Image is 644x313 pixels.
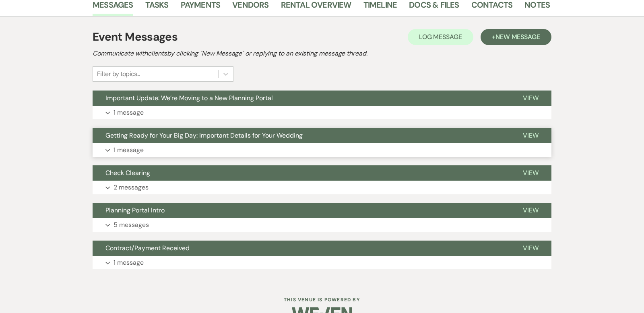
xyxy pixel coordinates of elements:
[97,69,140,79] div: Filter by topics...
[105,131,303,140] span: Getting Ready for Your Big Day: Important Details for Your Wedding
[93,91,510,106] button: Important Update: We’re Moving to a New Planning Portal
[510,203,551,218] button: View
[523,169,539,177] span: View
[510,241,551,256] button: View
[510,91,551,106] button: View
[523,94,539,102] span: View
[93,106,551,119] button: 1 message
[523,206,539,214] span: View
[114,220,149,230] p: 5 messages
[93,203,510,218] button: Planning Portal Intro
[93,29,178,45] h1: Event Messages
[93,143,551,157] button: 1 message
[523,244,539,252] span: View
[105,244,190,252] span: Contract/Payment Received
[114,107,144,118] p: 1 message
[93,256,551,270] button: 1 message
[105,206,165,214] span: Planning Portal Intro
[93,218,551,232] button: 5 messages
[510,165,551,181] button: View
[93,241,510,256] button: Contract/Payment Received
[93,49,551,58] h2: Communicate with clients by clicking "New Message" or replying to an existing message thread.
[523,131,539,140] span: View
[93,128,510,143] button: Getting Ready for Your Big Day: Important Details for Your Wedding
[114,257,144,268] p: 1 message
[408,29,473,45] button: Log Message
[419,33,462,41] span: Log Message
[510,128,551,143] button: View
[105,94,273,102] span: Important Update: We’re Moving to a New Planning Portal
[93,181,551,194] button: 2 messages
[93,165,510,181] button: Check Clearing
[105,169,150,177] span: Check Clearing
[495,33,540,41] span: New Message
[114,182,149,193] p: 2 messages
[114,145,144,155] p: 1 message
[481,29,551,45] button: +New Message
